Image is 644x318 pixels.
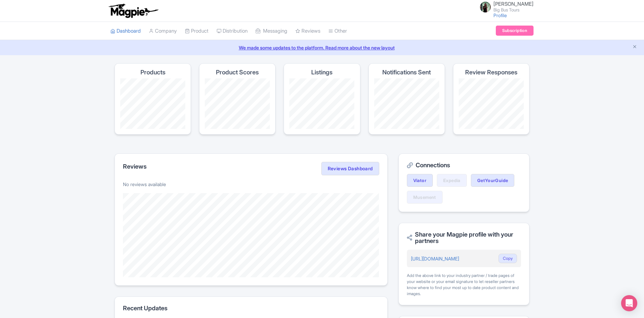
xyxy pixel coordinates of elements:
[4,44,640,51] a: We made some updates to the platform. Read more about the new layout
[496,26,534,36] a: Subscription
[437,174,467,187] a: Expedia
[493,1,534,7] span: [PERSON_NAME]
[465,69,517,76] h4: Review Responses
[311,69,332,76] h4: Listings
[480,2,491,12] img: guwzfdpzskbxeh7o0zzr.jpg
[621,295,637,311] div: Open Intercom Messenger
[493,12,507,18] a: Profile
[407,174,433,187] a: Viator
[411,256,459,261] a: [URL][DOMAIN_NAME]
[328,22,347,40] a: Other
[407,231,521,245] h2: Share your Magpie profile with your partners
[476,1,534,12] a: [PERSON_NAME] Big Bus Tours
[407,273,521,297] div: Add the above link to your industry partner / trade pages of your website or your email signature...
[321,162,379,175] a: Reviews Dashboard
[407,191,443,204] a: Musement
[382,69,431,76] h4: Notifications Sent
[632,43,637,51] button: Close announcement
[498,254,517,263] button: Copy
[295,22,320,40] a: Reviews
[256,22,287,40] a: Messaging
[493,8,534,12] small: Big Bus Tours
[217,22,248,40] a: Distribution
[471,174,515,187] a: GetYourGuide
[216,69,259,76] h4: Product Scores
[185,22,208,40] a: Product
[140,69,165,76] h4: Products
[123,305,379,312] h2: Recent Updates
[107,3,159,18] img: logo-ab69f6fb50320c5b225c76a69d11143b.png
[123,163,147,170] h2: Reviews
[110,22,141,40] a: Dashboard
[149,22,177,40] a: Company
[407,162,521,169] h2: Connections
[123,181,379,188] p: No reviews available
